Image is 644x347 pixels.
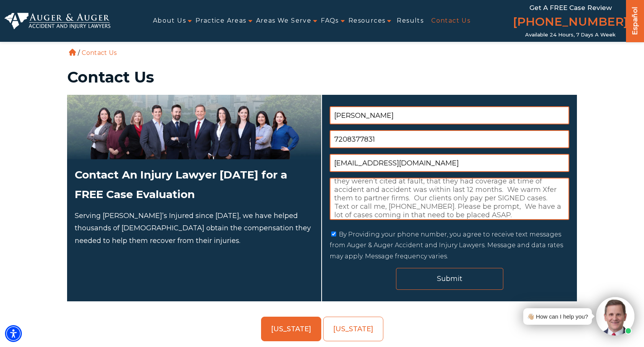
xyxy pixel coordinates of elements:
[261,317,321,341] a: [US_STATE]
[330,106,569,124] input: Name
[153,12,186,30] a: About Us
[321,12,339,30] a: FAQs
[67,69,577,85] h1: Contact Us
[397,12,424,30] a: Results
[323,317,383,341] a: [US_STATE]
[348,12,386,30] a: Resources
[525,32,616,38] span: Available 24 Hours, 7 Days a Week
[195,12,246,30] a: Practice Areas
[330,154,569,172] input: Email
[75,165,314,204] h2: Contact An Injury Lawyer [DATE] for a FREE Case Evaluation
[5,13,110,29] img: Auger & Auger Accident and Injury Lawyers Logo
[80,49,118,56] li: Contact Us
[513,13,628,32] a: [PHONE_NUMBER]
[396,268,503,290] input: Submit
[256,12,312,30] a: Areas We Serve
[431,12,470,30] a: Contact Us
[75,210,314,247] p: Serving [PERSON_NAME]’s Injured since [DATE], we have helped thousands of [DEMOGRAPHIC_DATA] obta...
[67,95,321,159] img: Attorneys
[529,4,612,12] span: Get a FREE Case Review
[527,311,588,322] div: 👋🏼 How can I help you?
[69,49,76,56] a: Home
[330,231,563,260] label: By Providing your phone number, you agree to receive text messages from Auger & Auger Accident an...
[330,130,569,148] input: Phone Number
[596,297,634,335] img: Intaker widget Avatar
[5,325,22,342] div: Accessibility Menu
